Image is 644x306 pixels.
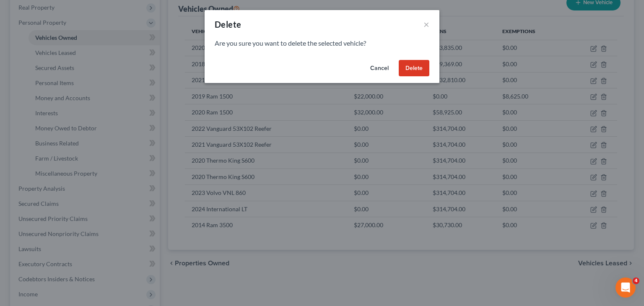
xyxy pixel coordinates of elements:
[215,39,429,48] p: Are you sure you want to delete the selected vehicle?
[615,277,636,298] iframe: Intercom live chat
[423,19,429,29] button: ×
[215,18,241,30] div: Delete
[364,60,395,77] button: Cancel
[399,60,429,77] button: Delete
[633,277,639,284] span: 4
